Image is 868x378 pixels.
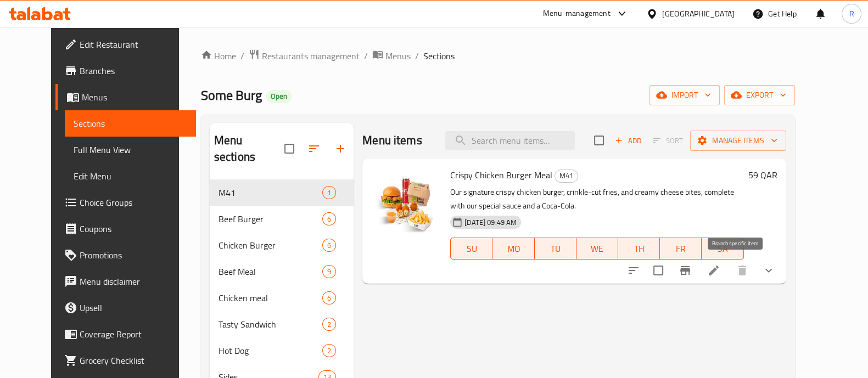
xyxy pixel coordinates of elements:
span: Promotions [80,249,187,262]
button: Add [611,132,646,149]
span: import [658,88,711,102]
h6: 59 QAR [748,167,777,183]
a: Menus [55,84,196,110]
span: Sort sections [301,136,327,162]
a: Edit menu item [707,264,720,277]
a: Branches [55,58,196,84]
button: TU [535,238,576,259]
span: Open [266,92,292,101]
div: items [322,291,336,304]
div: Beef Meal9 [210,258,354,285]
div: M411 [210,179,354,206]
div: items [322,344,336,357]
span: Chicken meal [219,291,322,304]
span: Add [613,134,643,147]
span: 6 [323,214,335,224]
span: TH [623,241,656,257]
button: MO [492,238,534,259]
span: Sections [423,49,455,63]
span: Chicken Burger [219,239,322,252]
span: Some Burg [201,83,262,108]
a: Edit Restaurant [55,31,196,58]
div: items [322,265,336,278]
span: Beef Burger [219,212,322,225]
div: items [322,186,336,199]
a: Edit Menu [65,163,196,189]
div: M41 [555,170,578,183]
span: Beef Meal [219,265,322,278]
span: M41 [219,186,322,199]
button: Add section [327,136,354,162]
span: Coupons [80,222,187,235]
a: Menu disclaimer [55,268,196,295]
span: Choice Groups [80,196,187,209]
span: MO [497,241,530,257]
div: Tasty Sandwich2 [210,311,354,337]
span: export [733,88,786,102]
span: Edit Menu [74,170,187,183]
div: [GEOGRAPHIC_DATA] [662,8,735,20]
span: Crispy Chicken Burger Meal [450,167,552,183]
button: TH [618,238,660,259]
a: Menus [372,49,411,63]
img: Crispy Chicken Burger Meal [371,167,441,238]
a: Upsell [55,295,196,321]
div: items [322,239,336,252]
button: FR [660,238,702,259]
a: Restaurants management [249,49,360,63]
h2: Menu sections [214,132,284,165]
input: search [445,131,575,150]
span: Grocery Checklist [80,354,187,367]
span: Select section first [646,132,690,149]
button: show more [755,257,782,284]
button: Manage items [690,131,786,151]
span: Manage items [699,134,777,148]
p: Our signature crispy chicken burger, crinkle-cut fries, and creamy cheese bites, complete with ou... [450,185,743,213]
span: Menus [82,91,187,104]
span: 2 [323,346,335,356]
div: Tasty Sandwich [219,318,322,331]
span: 2 [323,319,335,330]
span: Restaurants management [262,49,360,63]
button: SU [450,238,492,259]
div: Hot Dog2 [210,337,354,364]
span: Select section [587,129,611,152]
h2: Menu items [362,132,422,149]
a: Coverage Report [55,321,196,347]
span: Edit Restaurant [80,38,187,51]
span: R [849,8,854,20]
li: / [364,49,368,63]
button: delete [729,257,755,284]
button: import [649,85,720,105]
button: sort-choices [620,257,647,284]
span: Branches [80,64,187,77]
span: Full Menu View [74,143,187,156]
a: Promotions [55,242,196,268]
button: export [724,85,795,105]
button: Branch-specific-item [672,257,698,284]
span: WE [581,241,614,257]
span: Select all sections [278,137,301,160]
span: 1 [323,188,335,198]
div: Chicken Burger6 [210,232,354,258]
span: Upsell [80,301,187,314]
li: / [415,49,419,63]
span: [DATE] 09:49 AM [460,217,521,228]
span: SA [706,241,739,257]
span: 6 [323,240,335,251]
span: 6 [323,293,335,303]
span: Sections [74,117,187,130]
a: Grocery Checklist [55,347,196,374]
span: Add item [611,132,646,149]
span: FR [664,241,697,257]
a: Choice Groups [55,189,196,216]
span: TU [539,241,572,257]
span: Menus [385,49,411,63]
span: Hot Dog [219,344,322,357]
div: Beef Burger6 [210,206,354,232]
